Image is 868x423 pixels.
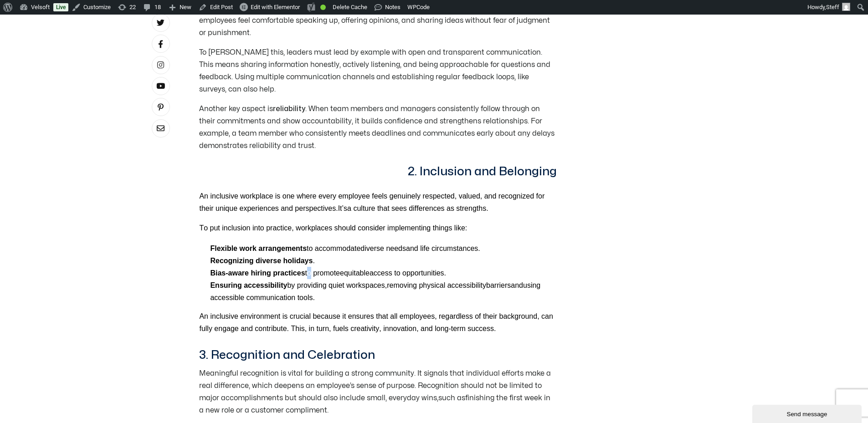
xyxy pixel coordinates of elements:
span: Steff [826,4,839,10]
span: Ensuring accessibility [210,281,287,289]
span: Another key aspect is [199,105,273,112]
span: to promote [305,269,340,277]
span: removing physical accessibility [387,281,486,289]
span: barriers [486,281,511,289]
span: Bias-aware hiring practices [210,269,305,277]
span: equitable [340,269,370,277]
span: a culture that sees differences as strengths. [347,204,488,212]
span: by providing quiet workspaces [287,281,385,289]
span: To put inclusion into practice, workplaces should consider implementing things like: [199,224,467,232]
span: Flexible work arrangements [210,245,307,252]
span: To [PERSON_NAME] this, leaders must lead by example with open and transparent communication. This... [199,49,550,93]
span: . When team members and managers consistently follow through on their commitments and show accoun... [199,105,555,149]
span: An inclusive workplace is one where every employee feels genuinely respected, valued, and recogni... [199,192,546,212]
span: access to opportunities. [370,269,446,277]
span: Edit with Elementor [251,4,300,10]
span: , [385,281,387,289]
span: , where employees feel comfortable speaking up, offering opinions, and sharing ideas without fear... [199,5,550,36]
div: Good [320,5,326,10]
span: . [313,257,314,265]
span: An inclusive environment is crucial because it ensures that all employees, regardless of their ba... [199,312,555,332]
h3: 3. Recognition and Celebration [199,347,557,363]
h3: 2. Inclusion and Belonging [199,164,557,179]
span: and [511,281,523,289]
span: diverse needs [360,245,406,252]
span: It’s [338,204,347,212]
span: Meaningful recognition is vital for building a strong community. It signals that individual effor... [199,370,551,402]
iframe: chat widget [752,403,863,423]
span: such as [438,394,465,402]
span: reliability [273,105,305,112]
a: Live [53,3,68,11]
span: to accommodate [307,245,360,252]
span: and life circumstances. [406,245,480,252]
span: Recognizing diverse holidays [210,257,313,265]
